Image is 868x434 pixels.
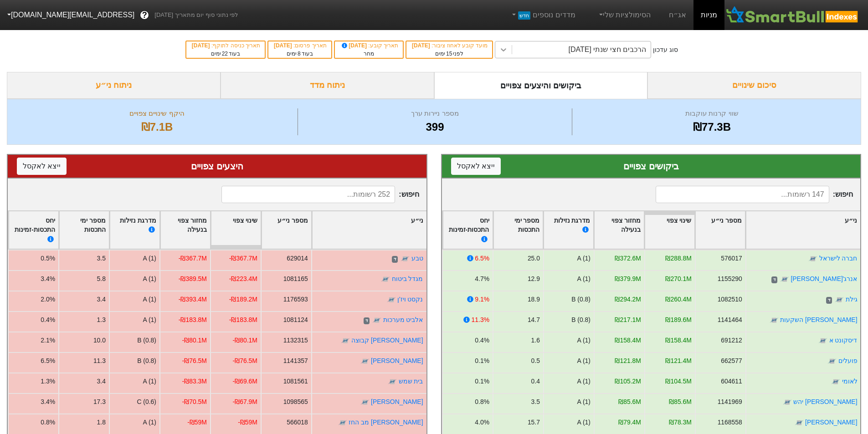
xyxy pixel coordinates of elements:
div: A (1) [577,397,590,407]
div: ₪77.3B [575,119,849,135]
a: מדדים נוספיםחדש [507,6,579,24]
div: 1.8 [97,418,106,427]
div: ₪78.3M [669,418,692,427]
div: A (1) [143,377,156,386]
div: תאריך קובע : [339,41,398,50]
div: A (1) [577,377,590,386]
img: tase link [387,296,396,305]
span: ד [826,297,832,304]
div: 2.0% [41,295,55,304]
img: tase link [360,398,370,407]
a: [PERSON_NAME] [371,398,423,405]
div: A (1) [143,315,156,325]
div: ₪105.2M [615,377,641,386]
div: היצעים צפויים [17,159,417,173]
div: Toggle SortBy [262,211,311,249]
img: tase link [372,316,381,325]
a: [PERSON_NAME] השקעות [780,316,857,323]
input: 147 רשומות... [656,186,829,203]
div: -₪70.5M [182,397,207,407]
a: לאומי [842,378,857,385]
div: ₪121.8M [615,356,641,366]
div: 3.4 [97,295,106,304]
a: גילת [845,296,857,303]
div: 1155290 [717,274,742,284]
span: חדש [518,11,530,20]
div: 4.0% [475,418,489,427]
div: 1.3% [41,377,55,386]
span: [DATE] [192,42,211,49]
div: 6.5% [41,356,55,366]
div: ₪270.1M [665,274,691,284]
img: tase link [338,419,347,428]
div: 0.1% [475,356,489,366]
div: ₪104.5M [665,377,691,386]
div: 3.4 [97,377,106,386]
div: 1081165 [283,274,308,284]
div: Toggle SortBy [493,211,543,249]
div: -₪389.5M [179,274,207,284]
div: 0.5% [41,254,55,263]
div: תאריך פרסום : [273,41,327,50]
div: מספר ניירות ערך [300,108,570,119]
div: יחס התכסות-זמינות [446,216,489,245]
div: 576017 [721,254,742,263]
div: -₪59M [238,418,257,427]
span: ד [771,276,777,284]
span: [DATE] [412,42,431,49]
div: 604611 [721,377,742,386]
div: -₪83.3M [182,377,207,386]
a: [PERSON_NAME] מב החז [349,419,423,426]
a: חברה לישראל [819,255,857,262]
a: [PERSON_NAME] [371,357,423,364]
div: ₪288.8M [665,254,691,263]
div: B (0.8) [571,315,591,325]
div: ביקושים צפויים [451,159,852,173]
div: 3.5 [531,397,539,407]
div: 0.4% [41,315,55,325]
div: 25.0 [527,254,539,263]
span: לפי נתוני סוף יום מתאריך [DATE] [154,10,238,20]
div: בעוד ימים [273,50,327,58]
img: tase link [818,337,827,346]
img: tase link [341,337,350,346]
div: -₪80.1M [182,336,207,345]
div: Toggle SortBy [312,211,426,249]
span: [DATE] [340,42,369,49]
div: הרכבים חצי שנתי [DATE] [569,44,647,55]
img: tase link [360,357,370,366]
div: A (1) [143,295,156,304]
img: tase link [770,316,779,325]
div: 399 [300,119,570,135]
img: tase link [401,255,410,264]
div: 4.7% [475,274,489,284]
div: Toggle SortBy [544,211,593,249]
img: tase link [780,275,789,284]
div: -₪76.5M [233,356,257,366]
div: מדרגת נזילות [113,216,156,245]
div: ₪79.4M [618,418,641,427]
div: Toggle SortBy [211,211,261,249]
button: ייצא לאקסל [451,158,501,175]
button: ייצא לאקסל [17,158,67,175]
div: 1098565 [283,397,308,407]
div: Toggle SortBy [110,211,159,249]
div: 1141464 [717,315,742,325]
div: A (1) [577,356,590,366]
img: tase link [835,296,844,305]
span: 15 [446,51,452,57]
div: ₪294.2M [615,295,641,304]
div: סוג עדכון [653,45,678,55]
div: ₪158.4M [665,336,691,345]
div: Toggle SortBy [59,211,109,249]
div: -₪67.9M [233,397,257,407]
div: -₪80.1M [233,336,257,345]
a: הסימולציות שלי [594,6,655,24]
div: ביקושים והיצעים צפויים [434,72,648,99]
div: ₪121.4M [665,356,691,366]
div: A (1) [577,336,590,345]
span: 8 [298,51,301,57]
div: 9.1% [475,295,489,304]
div: סיכום שינויים [647,72,861,99]
div: -₪183.8M [229,315,257,325]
